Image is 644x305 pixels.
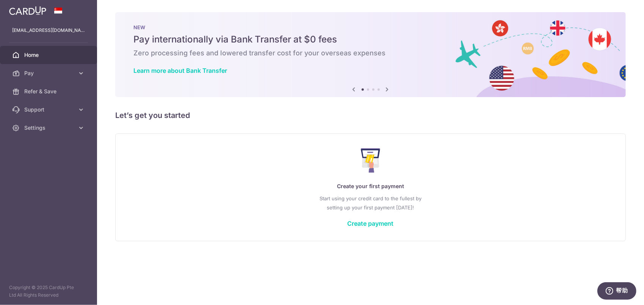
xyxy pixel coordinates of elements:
a: Create payment [348,220,394,227]
p: NEW [133,24,608,30]
span: Refer & Save [24,88,74,95]
h5: Pay internationally via Bank Transfer at $0 fees [133,33,608,46]
span: Support [24,106,74,113]
iframe: 打开一个小组件，您可以在其中找到更多信息 [597,282,636,301]
a: Learn more about Bank Transfer [133,67,227,74]
img: Bank transfer banner [115,12,626,97]
img: CardUp [9,6,46,15]
span: Settings [24,124,74,132]
p: [EMAIL_ADDRESS][DOMAIN_NAME] [12,27,85,34]
span: Pay [24,69,74,77]
p: Create your first payment [131,182,610,191]
h5: Let’s get you started [115,109,626,121]
span: Home [24,51,74,59]
img: Make Payment [361,148,380,173]
h6: Zero processing fees and lowered transfer cost for your overseas expenses [133,49,608,58]
p: Start using your credit card to the fullest by setting up your first payment [DATE]! [131,194,610,212]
